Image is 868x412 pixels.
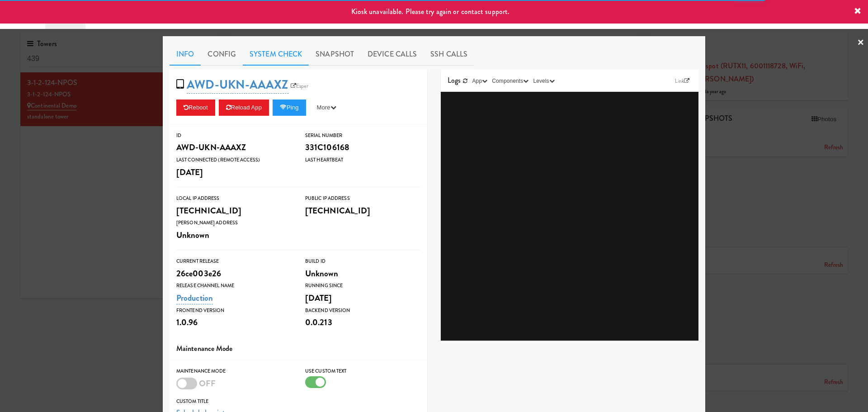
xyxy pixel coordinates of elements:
div: ID [176,131,292,140]
div: Use Custom Text [305,367,420,376]
div: Public IP Address [305,194,420,203]
a: AWD-UKN-AAAXZ [187,76,288,94]
div: Custom Title [176,397,420,406]
div: 0.0.213 [305,315,420,330]
button: Reload App [219,99,269,116]
span: Maintenance Mode [176,343,233,354]
a: SSH Calls [424,43,474,66]
button: Reboot [176,99,215,116]
button: More [310,99,344,116]
div: Serial Number [305,131,420,140]
div: 1.0.96 [176,315,292,330]
div: Last Heartbeat [305,156,420,165]
button: Components [490,76,531,85]
span: OFF [199,377,216,389]
div: Unknown [305,266,420,281]
div: Unknown [176,227,292,243]
div: Backend Version [305,306,420,315]
div: 26ce003e26 [176,266,292,281]
span: Logs [448,75,461,85]
div: 331C106168 [305,140,420,155]
div: Local IP Address [176,194,292,203]
button: App [470,76,490,85]
div: Running Since [305,281,420,290]
span: [DATE] [305,292,332,304]
div: Release Channel Name [176,281,292,290]
a: Esper [288,81,311,90]
button: Levels [531,76,557,85]
a: Snapshot [309,43,361,66]
div: Build Id [305,257,420,266]
div: AWD-UKN-AAAXZ [176,140,292,155]
a: × [857,29,864,57]
div: [TECHNICAL_ID] [305,203,420,218]
div: [TECHNICAL_ID] [176,203,292,218]
a: Device Calls [361,43,424,66]
button: Ping [273,99,306,116]
a: System Check [243,43,309,66]
a: Config [201,43,243,66]
div: [PERSON_NAME] Address [176,218,292,227]
div: Last Connected (Remote Access) [176,156,292,165]
span: Kiosk unavailable. Please try again or contact support. [351,6,510,17]
a: Link [673,76,692,85]
div: Maintenance Mode [176,367,292,376]
a: Production [176,292,213,304]
span: [DATE] [176,166,203,178]
div: Frontend Version [176,306,292,315]
div: Current Release [176,257,292,266]
a: Info [170,43,201,66]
